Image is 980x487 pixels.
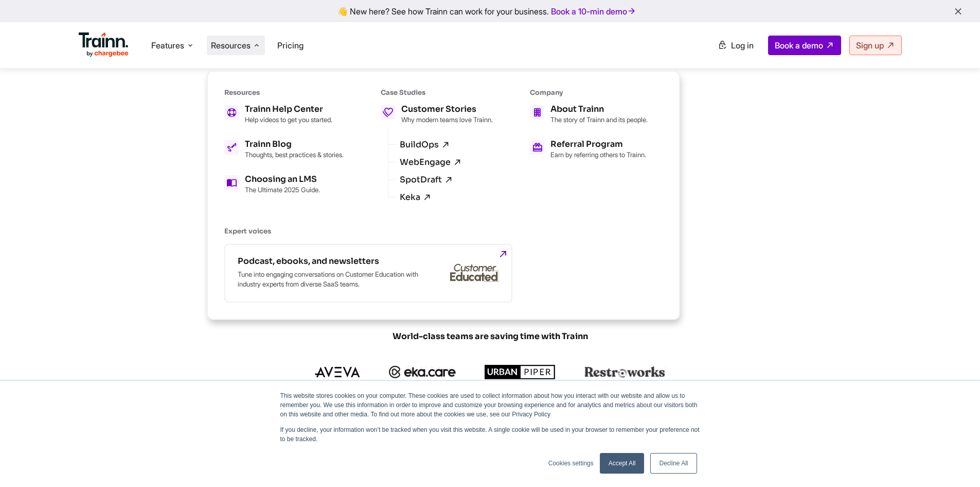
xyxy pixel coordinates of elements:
[6,6,974,16] div: 👋 New here? See how Trainn can work for your business.
[245,105,332,113] div: Trainn Help Center
[548,459,594,468] a: Cookies settings
[401,115,493,124] p: Why modern teams love Trainn.
[550,115,648,124] p: The story of Trainn and its people.
[768,36,841,55] a: Book a demo
[151,40,184,51] span: Features
[856,40,884,51] span: Sign up
[549,4,638,19] a: Book a 10-min demo
[849,36,902,55] a: Sign up
[245,175,320,183] div: Choosing an LMS
[277,40,304,51] a: Pricing
[245,140,344,148] div: Trainn Blog
[530,140,648,159] a: Referral Program Earn by referring others to Trainn.
[245,115,332,124] p: Help videos to get you started.
[550,140,646,148] div: Referral Program
[711,36,760,55] a: Log in
[485,365,556,379] img: urbanpiper logo
[238,270,423,289] p: Tune into engaging conversations on Customer Education with industry experts from diverse SaaS te...
[79,32,129,57] img: Trainn Logo
[550,150,646,159] p: Earn by referring others to Trainn.
[530,88,648,97] div: Company
[224,88,344,97] div: Resources
[381,105,493,124] a: Customer Stories Why modern teams love Trainn.
[224,105,344,124] a: Trainn Help Center Help videos to get you started.
[550,105,648,113] div: About Trainn
[584,366,665,378] img: restroworks logo
[224,244,512,303] a: Podcast, ebooks, and newsletters Tune into engaging conversations on Customer Education with indu...
[530,105,648,124] a: About Trainn The story of Trainn and its people.
[280,425,700,444] p: If you decline, your information won’t be tracked when you visit this website. A single cookie wi...
[650,453,697,474] a: Decline All
[245,186,320,194] p: The Ultimate 2025 Guide.
[224,140,344,159] a: Trainn Blog Thoughts, best practices & stories.
[400,158,462,167] a: WebEngage
[600,453,645,474] a: Accept All
[775,40,823,51] span: Book a demo
[224,227,648,236] div: Expert voices
[381,88,493,97] div: Case Studies
[400,175,453,184] a: SpotDraft
[245,150,344,159] p: Thoughts, best practices & stories.
[211,40,251,51] span: Resources
[400,140,450,149] a: BuildOps
[243,331,737,342] span: World-class teams are saving time with Trainn
[731,40,754,51] span: Log in
[400,193,432,202] a: Keka
[315,367,360,377] img: aveva logo
[280,391,700,419] p: This website stores cookies on your computer. These cookies are used to collect information about...
[401,105,493,113] div: Customer Stories
[238,257,423,265] div: Podcast, ebooks, and newsletters
[389,366,456,378] img: ekacare logo
[450,264,499,282] img: customer-educated-gray.b42eccd.svg
[224,175,344,194] a: Choosing an LMS The Ultimate 2025 Guide.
